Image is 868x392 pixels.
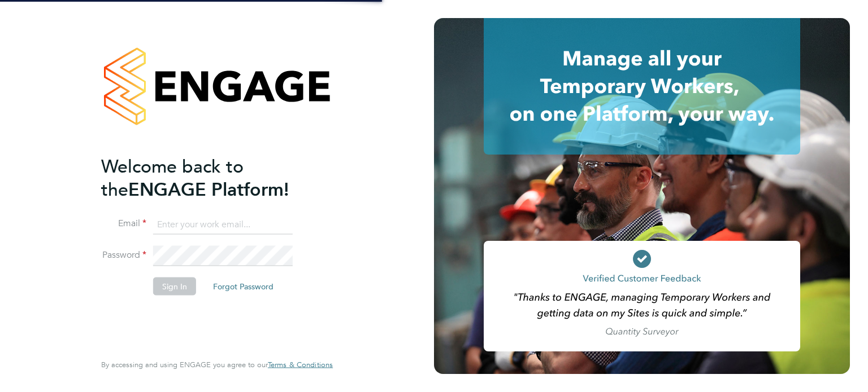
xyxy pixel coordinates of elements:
[101,155,322,201] h2: ENGAGE Platform!
[268,360,333,369] span: Terms & Conditions
[268,360,333,369] a: Terms & Conditions
[101,218,146,230] label: Email
[153,278,196,296] button: Sign In
[101,155,244,200] span: Welcome back to the
[204,278,283,296] button: Forgot Password
[101,360,333,369] span: By accessing and using ENGAGE you agree to our
[153,214,293,235] input: Enter your work email...
[101,249,146,261] label: Password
